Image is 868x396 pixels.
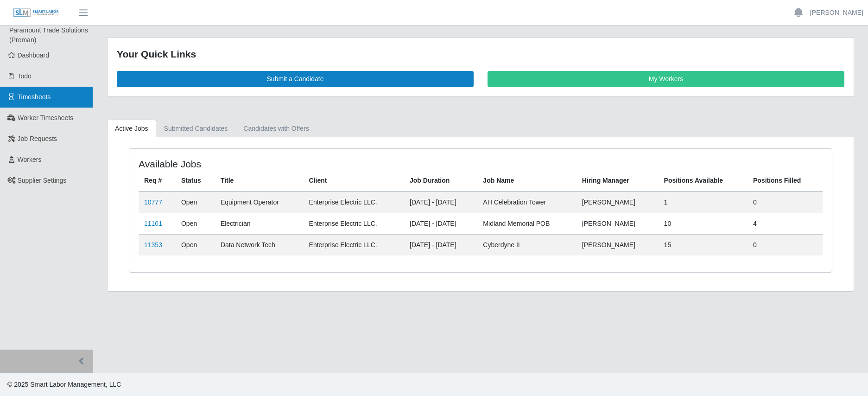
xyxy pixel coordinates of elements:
[404,234,477,255] td: [DATE] - [DATE]
[18,135,57,142] span: Job Requests
[215,192,304,213] td: Equipment Operator
[304,170,404,192] th: Client
[659,192,748,213] td: 1
[156,120,236,138] a: Submitted Candidates
[176,234,215,255] td: Open
[748,192,823,213] td: 0
[7,381,121,388] span: © 2025 Smart Labor Management, LLC
[477,234,576,255] td: Cyberdyne II
[13,8,59,18] img: SLM Logo
[404,213,477,234] td: [DATE] - [DATE]
[18,72,32,80] span: Todo
[144,241,162,249] a: 11353
[810,8,863,18] a: [PERSON_NAME]
[18,177,67,184] span: Supplier Settings
[215,170,304,192] th: Title
[117,71,474,87] a: Submit a Candidate
[488,71,844,87] a: My Workers
[304,234,404,255] td: Enterprise Electric LLC.
[404,170,477,192] th: Job Duration
[577,192,659,213] td: [PERSON_NAME]
[176,170,215,192] th: Status
[176,213,215,234] td: Open
[477,170,576,192] th: Job Name
[477,213,576,234] td: Midland Memorial POB
[139,158,416,170] h4: Available Jobs
[9,26,88,44] span: Paramount Trade Solutions (Proman)
[176,192,215,213] td: Open
[139,170,176,192] th: Req #
[107,120,156,138] a: Active Jobs
[144,198,162,206] a: 10777
[404,192,477,213] td: [DATE] - [DATE]
[18,114,73,121] span: Worker Timesheets
[18,51,50,59] span: Dashboard
[748,213,823,234] td: 4
[659,234,748,255] td: 15
[577,213,659,234] td: [PERSON_NAME]
[304,213,404,234] td: Enterprise Electric LLC.
[215,234,304,255] td: Data Network Tech
[18,93,51,101] span: Timesheets
[659,213,748,234] td: 10
[235,120,317,138] a: Candidates with Offers
[304,192,404,213] td: Enterprise Electric LLC.
[215,213,304,234] td: Electrician
[577,234,659,255] td: [PERSON_NAME]
[18,156,42,163] span: Workers
[477,192,576,213] td: AH Celebration Tower
[577,170,659,192] th: Hiring Manager
[144,220,162,227] a: 11161
[748,170,823,192] th: Positions Filled
[659,170,748,192] th: Positions Available
[748,234,823,255] td: 0
[117,47,844,62] div: Your Quick Links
